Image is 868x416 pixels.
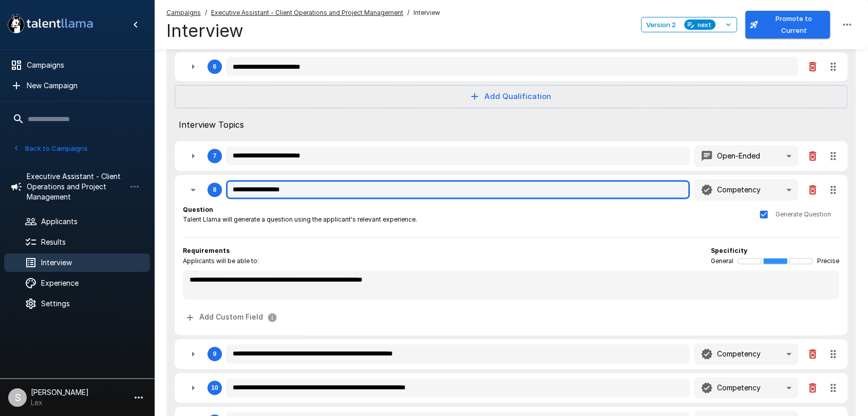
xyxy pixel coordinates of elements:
[817,256,839,266] span: Precise
[745,11,830,38] button: Promote to Current
[183,308,281,327] button: Add Custom Field
[717,151,760,161] p: Open-Ended
[213,152,217,160] div: 7
[711,256,733,266] span: General
[175,85,847,108] button: Add Qualification
[183,256,259,266] span: Applicants will be able to:
[166,20,440,42] h4: Interview
[211,384,218,391] div: 10
[205,8,207,18] span: /
[407,8,409,18] span: /
[213,63,217,70] div: 6
[641,17,737,33] button: Version 2next
[646,19,676,31] span: Version 2
[717,185,761,195] p: Competency
[175,373,847,403] div: 10
[175,175,847,335] div: 8QuestionTalent Llama will generate a question using the applicant's relevant experience.Generate...
[717,349,761,359] p: Competency
[413,8,440,18] span: Interview
[711,247,747,254] b: Specificity
[776,209,831,220] span: Generate Question
[175,141,847,171] div: 7
[213,350,217,358] div: 9
[179,118,843,131] span: Interview Topics
[175,52,847,81] div: 6
[183,247,230,254] b: Requirements
[213,186,217,193] div: 8
[183,206,213,213] b: Question
[693,19,715,30] span: next
[183,308,281,327] span: Custom fields allow you to automatically extract specific data from candidate responses.
[183,214,417,225] span: Talent Llama will generate a question using the applicant's relevant experience.
[166,9,201,16] u: Campaigns
[211,9,403,16] u: Executive Assistant - Client Operations and Project Management
[717,383,761,393] p: Competency
[175,339,847,369] div: 9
